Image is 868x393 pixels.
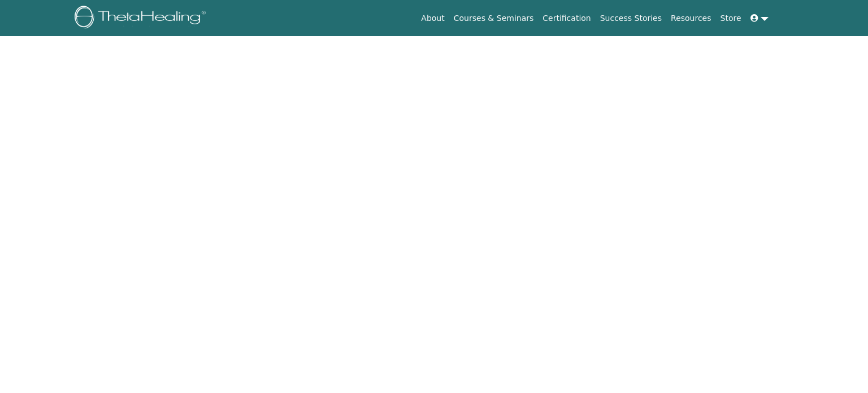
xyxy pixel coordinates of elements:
a: Store [716,8,746,29]
a: Success Stories [596,8,666,29]
img: logo.png [75,6,210,31]
a: Courses & Seminars [449,8,539,29]
a: Certification [538,8,595,29]
a: Resources [666,8,716,29]
a: About [416,8,449,29]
